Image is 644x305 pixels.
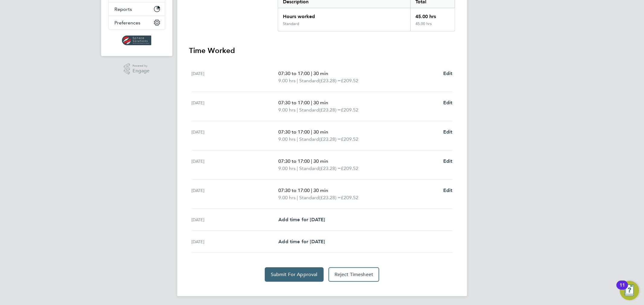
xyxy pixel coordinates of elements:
[335,272,373,278] span: Reject Timesheet
[299,165,319,172] span: Standard
[443,187,453,193] span: Edit
[328,267,380,282] button: Reject Timesheet
[443,158,453,164] span: Edit
[122,36,151,45] img: spheresolutions-logo-retina.png
[443,128,453,136] a: Edit
[311,158,312,164] span: |
[124,63,149,75] a: Powered byEngage
[133,63,149,68] span: Powered by
[313,71,328,76] span: 30 min
[278,8,411,21] div: Hours worked
[313,100,328,105] span: 30 min
[297,195,298,200] span: |
[192,158,279,172] div: [DATE]
[278,71,310,76] span: 07:30 to 17:00
[278,100,310,105] span: 07:30 to 17:00
[443,100,453,105] span: Edit
[278,239,325,244] span: Add time for [DATE]
[299,106,319,114] span: Standard
[297,107,298,113] span: |
[410,21,454,31] div: 45.00 hrs
[299,136,319,143] span: Standard
[278,195,296,200] span: 9.00 hrs
[443,187,453,194] a: Edit
[192,216,279,223] div: [DATE]
[278,238,325,245] a: Add time for [DATE]
[283,21,299,26] div: Standard
[278,216,325,223] a: Add time for [DATE]
[319,195,341,200] span: (£23.28) =
[192,238,279,245] div: [DATE]
[278,187,310,193] span: 07:30 to 17:00
[189,46,455,55] h3: Time Worked
[278,217,325,222] span: Add time for [DATE]
[313,158,328,164] span: 30 min
[443,70,453,77] a: Edit
[341,165,358,171] span: £209.52
[192,187,279,201] div: [DATE]
[278,129,310,135] span: 07:30 to 17:00
[278,136,296,142] span: 9.00 hrs
[620,281,639,300] button: Open Resource Center, 11 new notifications
[311,129,312,135] span: |
[311,187,312,193] span: |
[341,195,358,200] span: £209.52
[133,68,149,74] span: Engage
[115,20,141,26] span: Preferences
[443,99,453,106] a: Edit
[278,107,296,113] span: 9.00 hrs
[443,71,453,76] span: Edit
[443,158,453,165] a: Edit
[311,100,312,105] span: |
[192,70,279,84] div: [DATE]
[313,129,328,135] span: 30 min
[341,136,358,142] span: £209.52
[313,187,328,193] span: 30 min
[341,107,358,113] span: £209.52
[278,158,310,164] span: 07:30 to 17:00
[265,267,324,282] button: Submit For Approval
[311,71,312,76] span: |
[341,78,358,83] span: £209.52
[115,6,132,12] span: Reports
[299,77,319,84] span: Standard
[108,36,165,45] a: Go to home page
[443,129,453,135] span: Edit
[297,78,298,83] span: |
[319,136,341,142] span: (£23.28) =
[192,128,279,143] div: [DATE]
[109,16,165,29] button: Preferences
[410,8,454,21] div: 45.00 hrs
[319,107,341,113] span: (£23.28) =
[620,285,625,293] div: 11
[109,2,165,16] button: Reports
[297,165,298,171] span: |
[278,165,296,171] span: 9.00 hrs
[319,165,341,171] span: (£23.28) =
[278,78,296,83] span: 9.00 hrs
[192,99,279,114] div: [DATE]
[299,194,319,201] span: Standard
[297,136,298,142] span: |
[271,272,318,278] span: Submit For Approval
[319,78,341,83] span: (£23.28) =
